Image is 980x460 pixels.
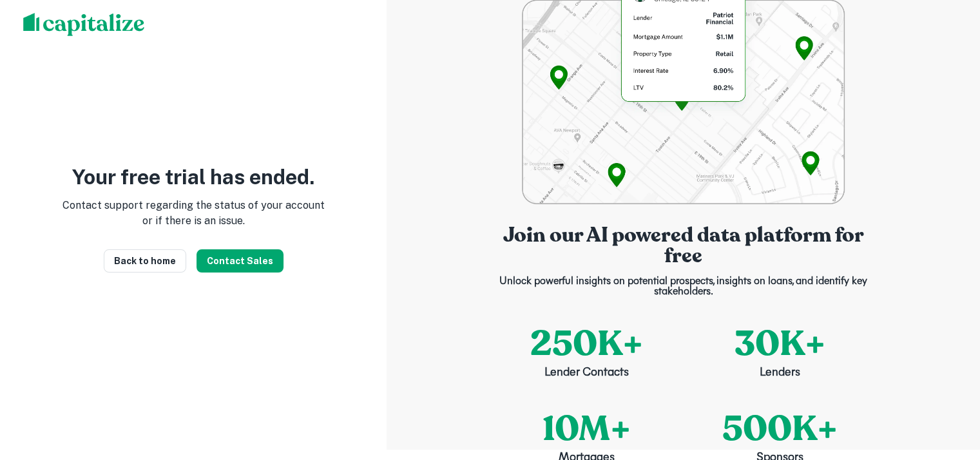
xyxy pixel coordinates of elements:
[543,403,631,455] p: 10M+
[490,276,877,297] p: Unlock powerful insights on potential prospects, insights on loans, and identify key stakeholders.
[735,318,825,370] p: 30K+
[916,357,980,419] iframe: Chat Widget
[760,365,800,382] p: Lenders
[544,365,629,382] p: Lender Contacts
[23,13,145,36] img: capitalize-logo.png
[104,249,186,273] a: Back to home
[62,198,325,229] p: Contact support regarding the status of your account or if there is an issue.
[530,318,643,370] p: 250K+
[197,249,283,273] button: Contact Sales
[722,403,838,455] p: 500K+
[490,225,877,266] p: Join our AI powered data platform for free
[72,167,314,187] p: Your free trial has ended.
